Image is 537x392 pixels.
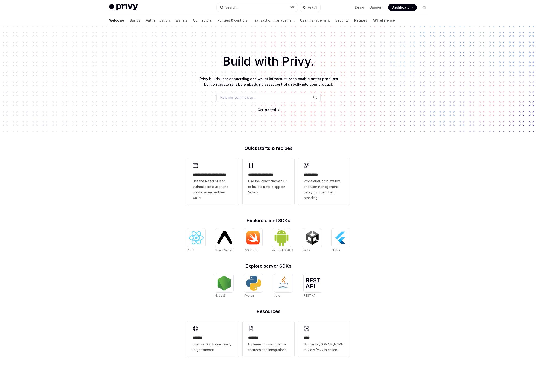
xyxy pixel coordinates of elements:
a: **** *****Whitelabel login, wallets, and user management with your own UI and branding. [298,158,350,205]
a: Android (Kotlin)Android (Kotlin) [272,228,293,253]
div: Search... [225,5,238,10]
button: Search...⌘K [217,3,298,12]
span: Whitelabel login, wallets, and user management with your own UI and branding. [304,178,344,201]
a: Connectors [193,15,212,26]
a: iOS (Swift)iOS (Swift) [244,228,262,253]
a: Authentication [146,15,170,26]
img: REST API [306,278,320,288]
a: REST APIREST API [304,274,322,298]
button: Ask AI [300,3,320,12]
span: Sign in to [DOMAIN_NAME] to view Privy in action. [304,341,344,353]
span: React [187,248,195,252]
a: Transaction management [253,15,295,26]
span: Use the React SDK to authenticate a user and create an embedded wallet. [193,178,233,201]
h2: Quickstarts & recipes [187,146,350,151]
button: Toggle dark mode [420,4,428,11]
img: light logo [109,4,138,11]
a: Support [370,5,382,10]
span: iOS (Swift) [244,248,258,252]
a: Get started [258,107,276,112]
a: ReactReact [187,228,205,253]
a: ****Sign in to [DOMAIN_NAME] to view Privy in action. [298,321,350,357]
a: Wallets [175,15,187,26]
span: Dashboard [392,5,410,10]
span: Python [244,294,254,297]
a: **** **** **** ***Use the React Native SDK to build a mobile app on Solana. [243,158,294,205]
img: React Native [217,231,232,244]
a: React NativeReact Native [215,228,234,253]
span: Get started [258,108,276,112]
span: REST API [304,294,316,297]
img: Unity [305,230,320,245]
h2: Explore client SDKs [187,218,350,223]
a: User management [300,15,330,26]
span: Ask AI [308,5,317,10]
span: Unity [303,248,310,252]
img: Java [276,276,291,291]
img: Flutter [333,230,348,245]
a: UnityUnity [303,228,322,253]
a: Security [335,15,349,26]
img: iOS (Swift) [246,231,261,245]
a: Demo [355,5,364,10]
h1: Build with Privy. [7,52,530,70]
span: Join our Slack community to get support. [193,341,233,353]
span: Implement common Privy features and integrations. [248,341,289,353]
a: Dashboard [388,4,417,11]
span: Java [274,294,281,297]
a: **** **Implement common Privy features and integrations. [243,321,294,357]
h2: Resources [187,309,350,314]
img: Android (Kotlin) [274,229,289,246]
img: React [189,231,204,244]
a: Basics [130,15,140,26]
span: Privy builds user onboarding and wallet infrastructure to enable better products built on crypto ... [199,76,338,87]
a: JavaJava [274,274,293,298]
a: Policies & controls [217,15,247,26]
span: NodeJS [215,294,226,297]
a: FlutterFlutter [332,228,350,253]
span: Use the React Native SDK to build a mobile app on Solana. [248,178,289,195]
h2: Explore server SDKs [187,264,350,268]
a: API reference [373,15,395,26]
a: PythonPython [244,274,263,298]
span: React Native [215,248,233,252]
a: **** **Join our Slack community to get support. [187,321,239,357]
img: NodeJS [217,276,231,291]
span: ⌘ K [290,6,295,9]
a: Welcome [109,15,124,26]
span: Android (Kotlin) [272,248,293,252]
a: Recipes [354,15,367,26]
span: Flutter [332,248,340,252]
a: NodeJSNodeJS [215,274,233,298]
span: Help me learn how to… [220,95,256,100]
img: Python [246,276,261,291]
